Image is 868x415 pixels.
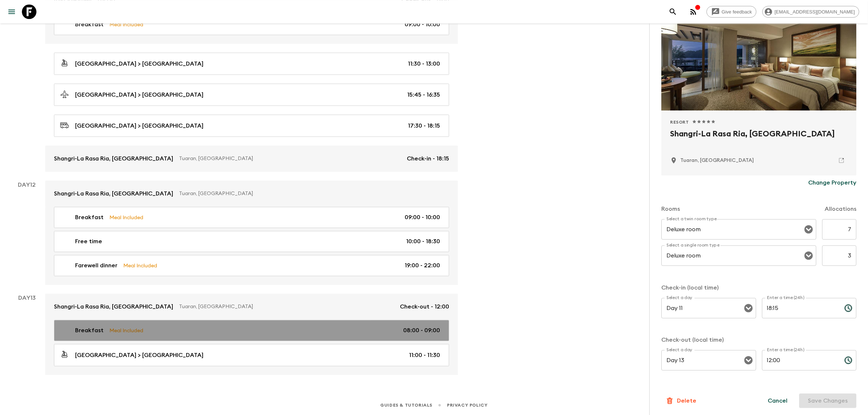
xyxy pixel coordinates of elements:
a: [GEOGRAPHIC_DATA] > [GEOGRAPHIC_DATA]11:00 - 11:30 [54,344,449,366]
p: [GEOGRAPHIC_DATA] > [GEOGRAPHIC_DATA] [75,59,203,68]
p: Rooms [661,205,680,213]
div: Photo of Shangri-La Rasa Ria, Kota Kinabalu [661,16,856,110]
a: Shangri-La Rasa Ria, [GEOGRAPHIC_DATA]Tuaran, [GEOGRAPHIC_DATA] [45,181,458,207]
button: Change Property [808,175,856,190]
p: Breakfast [75,326,104,335]
button: Cancel [759,393,796,408]
p: 08:00 - 09:00 [403,326,440,335]
button: menu [4,4,19,19]
label: Select a single room type [666,242,720,248]
p: Day 12 [9,181,45,189]
a: Free time10:00 - 18:30 [54,231,449,252]
input: hh:mm [762,298,838,318]
p: Farewell dinner [75,261,117,270]
a: BreakfastMeal Included08:00 - 09:00 [54,320,449,341]
h2: Shangri-La Rasa Ria, [GEOGRAPHIC_DATA] [670,128,848,151]
p: Check-out (local time) [661,336,856,344]
p: 15:45 - 16:35 [407,90,440,99]
button: search adventures [666,4,680,19]
button: Open [743,303,754,313]
p: Check-out - 12:00 [400,302,449,311]
p: Delete [677,396,696,405]
span: Give feedback [718,9,756,15]
p: 11:30 - 13:00 [408,59,440,68]
a: Give feedback [707,6,756,18]
a: BreakfastMeal Included09:00 - 10:00 [54,207,449,228]
a: [GEOGRAPHIC_DATA] > [GEOGRAPHIC_DATA]17:30 - 18:15 [54,115,449,137]
p: Meal Included [109,326,143,334]
a: [GEOGRAPHIC_DATA] > [GEOGRAPHIC_DATA]15:45 - 16:35 [54,84,449,106]
p: Shangri-La Rasa Ria, [GEOGRAPHIC_DATA] [54,154,173,163]
label: Select a twin room type [666,216,717,222]
p: Meal Included [109,20,143,28]
button: Open [743,355,754,365]
p: Shangri-La Rasa Ria, [GEOGRAPHIC_DATA] [54,189,173,198]
button: Open [803,224,814,234]
p: Breakfast [75,20,104,29]
p: 09:00 - 10:00 [405,213,440,222]
a: [GEOGRAPHIC_DATA] > [GEOGRAPHIC_DATA]11:30 - 13:00 [54,53,449,75]
a: Shangri-La Rasa Ria, [GEOGRAPHIC_DATA]Tuaran, [GEOGRAPHIC_DATA]Check-out - 12:00 [45,294,458,320]
p: Change Property [808,178,856,187]
p: Check-in (local time) [661,283,856,292]
p: Meal Included [123,261,157,269]
p: 19:00 - 22:00 [405,261,440,270]
button: Choose time, selected time is 6:15 PM [841,301,856,315]
a: Privacy Policy [447,401,487,409]
p: 10:00 - 18:30 [406,237,440,246]
label: Enter a time (24h) [767,347,805,353]
a: Guides & Tutorials [380,401,432,409]
p: Meal Included [109,213,143,221]
p: Free time [75,237,102,246]
label: Select a day [666,347,692,353]
a: BreakfastMeal Included09:00 - 10:00 [54,14,449,35]
a: Farewell dinnerMeal Included19:00 - 22:00 [54,255,449,276]
p: Allocations [825,205,856,213]
p: [GEOGRAPHIC_DATA] > [GEOGRAPHIC_DATA] [75,90,203,99]
p: Shangri-La Rasa Ria, [GEOGRAPHIC_DATA] [54,302,173,311]
input: hh:mm [762,350,838,371]
div: [EMAIL_ADDRESS][DOMAIN_NAME] [762,6,859,18]
p: Day 13 [9,294,45,302]
p: Tuaran, [GEOGRAPHIC_DATA] [179,190,443,197]
p: Tuaran, [GEOGRAPHIC_DATA] [179,155,401,162]
a: Shangri-La Rasa Ria, [GEOGRAPHIC_DATA]Tuaran, [GEOGRAPHIC_DATA]Check-in - 18:15 [45,146,458,172]
p: Breakfast [75,213,104,222]
p: Check-in - 18:15 [407,154,449,163]
label: Select a day [666,295,692,301]
button: Choose time, selected time is 12:00 PM [841,353,856,368]
label: Enter a time (24h) [767,295,805,301]
p: 17:30 - 18:15 [408,121,440,130]
button: Open [803,251,814,261]
p: 11:00 - 11:30 [409,351,440,360]
p: [GEOGRAPHIC_DATA] > [GEOGRAPHIC_DATA] [75,121,203,130]
p: [GEOGRAPHIC_DATA] > [GEOGRAPHIC_DATA] [75,351,203,360]
span: Resort [670,119,689,125]
span: [EMAIL_ADDRESS][DOMAIN_NAME] [771,9,859,15]
button: Delete [661,393,700,408]
p: 09:00 - 10:00 [405,20,440,29]
p: Tuaran, [GEOGRAPHIC_DATA] [179,303,394,310]
p: Tuaran, Malaysia [680,157,754,164]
